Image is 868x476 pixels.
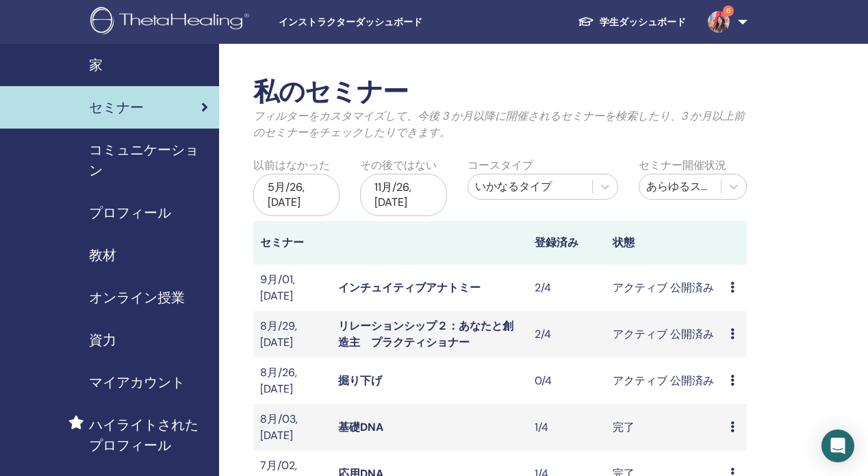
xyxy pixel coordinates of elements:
td: 8月/29, [DATE] [253,311,331,358]
span: セミナー [89,97,144,118]
span: ハイライトされたプロフィール [89,414,208,455]
th: 登録済み [528,221,606,265]
th: 状態 [606,221,724,265]
div: 11月/26, [DATE] [360,174,446,216]
p: フィルターをカスタマイズして、今後 3 か月以降に開催されるセミナーを検索したり、3 か月以上前のセミナーをチェックしたりできます。 [253,108,747,141]
td: 完了 [606,404,724,451]
div: いかなるタイプ [475,178,585,195]
td: アクティブ 公開済み [606,311,724,358]
label: その後ではない [360,157,437,174]
div: Open Intercom Messenger [821,429,854,462]
span: 家 [89,55,103,75]
span: 6 [723,5,734,16]
a: リレーションシップ２：あなたと創造主 プラクティショナー [338,319,513,349]
td: 8月/03, [DATE] [253,404,331,451]
td: 2/4 [528,265,606,311]
td: アクティブ 公開済み [606,358,724,404]
label: コースタイプ [468,157,533,174]
td: 1/4 [528,404,606,451]
a: インチュイティブアナトミー [338,280,481,295]
span: 資力 [89,330,116,350]
span: プロフィール [89,202,171,223]
img: graduation-cap-white.svg [578,16,594,27]
h2: 私のセミナー [253,77,747,108]
a: 学生ダッシュボード [567,10,697,35]
td: アクティブ 公開済み [606,265,724,311]
label: 以前はなかった [253,157,330,174]
img: logo.png [90,7,254,38]
a: 掘り下げ [338,373,382,388]
td: 9月/01, [DATE] [253,265,331,311]
td: 2/4 [528,311,606,358]
td: 8月/26, [DATE] [253,358,331,404]
th: セミナー [253,221,331,265]
td: 0/4 [528,358,606,404]
span: コミュニケーション [89,140,208,181]
span: マイアカウント [89,372,185,393]
a: 基礎DNA [338,420,383,434]
img: default.jpg [708,11,730,33]
span: オンライン授業 [89,287,185,308]
span: 教材 [89,245,116,265]
div: あらゆるステータス [646,178,714,195]
span: インストラクターダッシュボード [279,15,484,29]
div: 5月/26, [DATE] [253,174,340,216]
label: セミナー開催状況 [639,157,726,174]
